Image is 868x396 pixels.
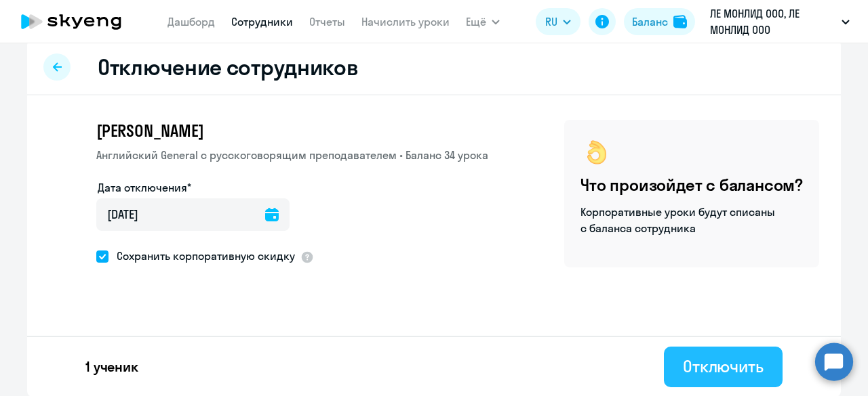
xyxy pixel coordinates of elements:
[536,8,580,35] button: RU
[710,5,836,38] p: ЛЕ МОНЛИД ООО, ЛЕ МОНЛИД ООО
[309,15,345,28] a: Отчеты
[545,14,557,30] span: RU
[96,147,488,163] p: Английский General с русскоговорящим преподавателем • Баланс 34 урока
[167,15,215,28] a: Дашборд
[85,357,138,376] p: 1 ученик
[108,248,295,264] span: Сохранить корпоративную скидку
[466,14,486,30] span: Ещё
[466,8,500,35] button: Ещё
[98,179,191,196] label: Дата отключения*
[96,198,290,231] input: дд.мм.гггг
[231,15,293,28] a: Сотрудники
[664,347,783,387] button: Отключить
[580,174,803,196] h4: Что произойдет с балансом?
[624,8,695,35] button: Балансbalance
[580,136,613,169] img: ok
[98,53,358,81] h2: Отключение сотрудников
[673,15,687,28] img: balance
[96,120,203,141] span: [PERSON_NAME]
[683,355,764,377] div: Отключить
[580,204,777,236] p: Корпоративные уроки будут списаны с баланса сотрудника
[632,14,668,30] div: Баланс
[361,15,450,28] a: Начислить уроки
[703,5,856,38] button: ЛЕ МОНЛИД ООО, ЛЕ МОНЛИД ООО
